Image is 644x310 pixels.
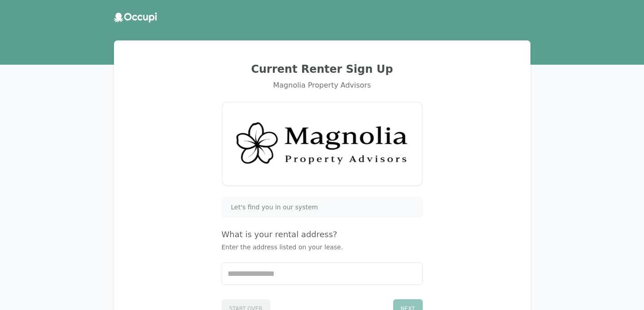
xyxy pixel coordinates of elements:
input: Start typing... [222,263,422,284]
img: Magnolia Property Advisors [233,113,411,174]
div: Magnolia Property Advisors [125,80,520,91]
h4: What is your rental address? [222,228,423,241]
p: Enter the address listed on your lease. [222,243,423,252]
h2: Current Renter Sign Up [125,62,520,76]
span: Let's find you in our system [231,203,318,212]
